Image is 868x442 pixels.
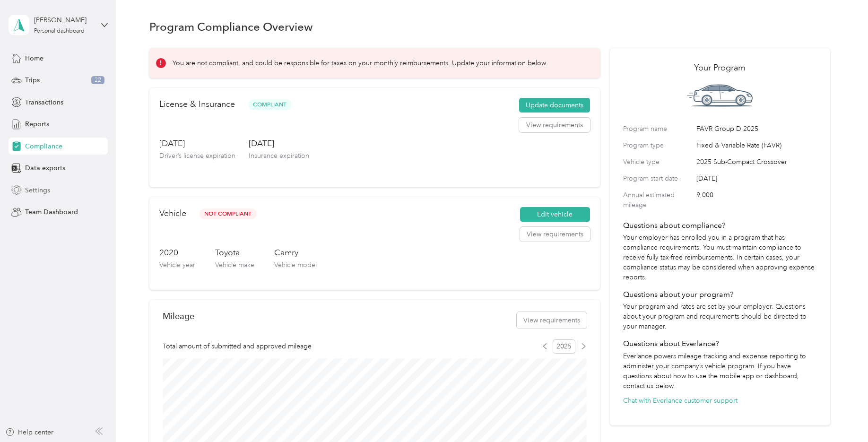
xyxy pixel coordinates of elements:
[159,207,186,220] h2: Vehicle
[623,173,693,183] label: Program start date
[696,157,817,167] span: 2025 Sub-Compact Crossover
[519,118,590,133] button: View requirements
[696,190,817,210] span: 9,000
[159,98,235,111] h2: License & Insurance
[159,247,195,259] h3: 2020
[623,351,817,391] p: Everlance powers mileage tracking and expense reporting to administer your company’s vehicle prog...
[623,157,693,167] label: Vehicle type
[623,396,738,406] button: Chat with Everlance customer support
[696,140,817,150] span: Fixed & Variable Rate (FAVR)
[249,138,309,149] h3: [DATE]
[520,227,590,242] button: View requirements
[25,97,63,107] span: Transactions
[163,311,194,321] h2: Mileage
[623,302,817,331] p: Your program and rates are set by your employer. Questions about your program and requirements sh...
[149,22,313,32] h1: Program Compliance Overview
[815,389,868,442] iframe: Everlance-gr Chat Button Frame
[163,341,312,351] span: Total amount of submitted and approved mileage
[249,151,309,161] p: Insurance expiration
[623,140,693,150] label: Program type
[274,260,317,270] p: Vehicle model
[25,75,40,85] span: Trips
[173,58,547,68] p: You are not compliant, and could be responsible for taxes on your monthly reimbursements. Update ...
[520,207,590,222] button: Edit vehicle
[248,99,292,110] span: Compliant
[553,339,575,354] span: 2025
[623,220,817,231] h4: Questions about compliance?
[25,53,43,63] span: Home
[215,247,254,259] h3: Toyota
[91,76,104,85] span: 22
[696,173,817,183] span: [DATE]
[274,247,317,259] h3: Camry
[5,427,53,437] button: Help center
[159,138,235,149] h3: [DATE]
[25,141,62,151] span: Compliance
[159,151,235,161] p: Driver’s license expiration
[517,312,587,329] button: View requirements
[519,98,590,113] button: Update documents
[623,190,693,210] label: Annual estimated mileage
[200,208,257,219] span: Not Compliant
[25,163,65,173] span: Data exports
[623,61,817,74] h2: Your Program
[25,119,49,129] span: Reports
[215,260,254,270] p: Vehicle make
[25,185,50,195] span: Settings
[34,15,93,25] div: [PERSON_NAME]
[25,207,78,217] span: Team Dashboard
[623,289,817,300] h4: Questions about your program?
[623,338,817,349] h4: Questions about Everlance?
[623,233,817,282] p: Your employer has enrolled you in a program that has compliance requirements. You must maintain c...
[623,124,693,134] label: Program name
[159,260,195,270] p: Vehicle year
[696,124,817,134] span: FAVR Group D 2025
[34,28,85,34] div: Personal dashboard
